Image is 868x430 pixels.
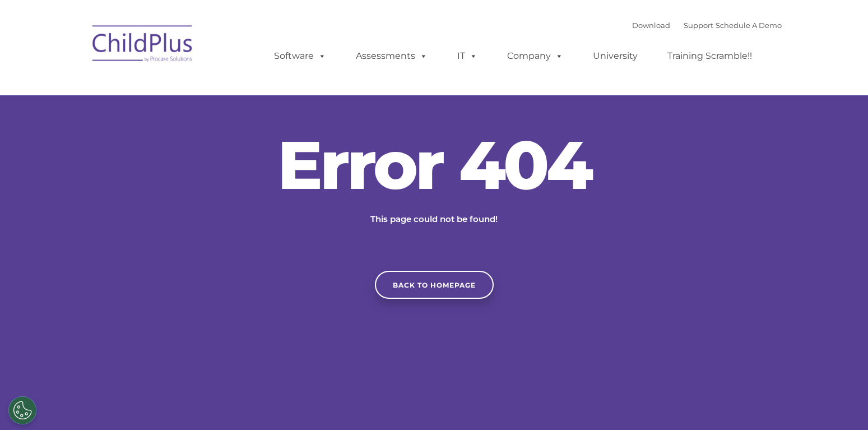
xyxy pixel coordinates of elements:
[317,212,552,226] p: This page could not be found!
[496,45,574,67] a: Company
[632,21,782,30] font: |
[263,45,337,67] a: Software
[684,21,713,30] a: Support
[8,396,36,424] button: Cookies Settings
[375,271,494,299] a: Back to homepage
[446,45,489,67] a: IT
[266,131,602,198] h2: Error 404
[632,21,670,30] a: Download
[582,45,649,67] a: University
[656,45,763,67] a: Training Scramble!!
[345,45,439,67] a: Assessments
[716,21,782,30] a: Schedule A Demo
[87,17,199,73] img: ChildPlus by Procare Solutions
